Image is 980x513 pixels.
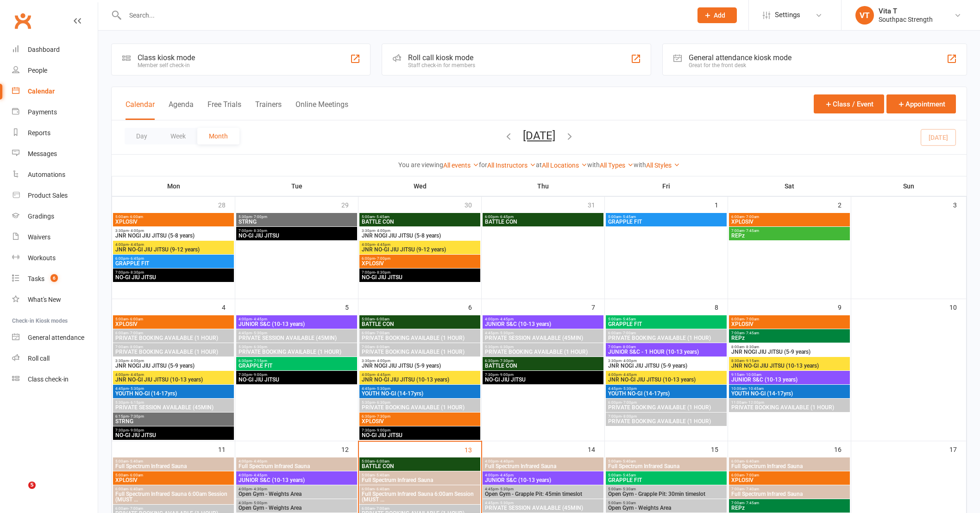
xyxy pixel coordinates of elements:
span: - 5:45am [375,215,389,219]
div: 1 [715,197,728,212]
button: Week [159,128,197,144]
input: Search... [122,9,685,22]
span: - 5:30pm [252,331,267,335]
a: Clubworx [11,9,34,32]
div: 30 [465,197,481,212]
span: PRIVATE SESSION AVAILABLE (45MIN) [238,335,355,341]
span: 6 [50,274,58,282]
span: REPz [731,233,848,238]
span: 3:30pm [115,359,232,363]
span: PRIVATE BOOKING AVAILABLE (1 HOUR) [361,349,478,355]
span: 10:00am [731,387,848,391]
a: All Instructors [487,162,536,169]
span: 5:00am [115,473,232,477]
a: All Types [600,162,634,169]
span: JNR NO-GI JIU JITSU (10-13 years) [731,363,848,369]
span: - 6:45pm [498,215,514,219]
span: PRIVATE BOOKING AVAILABLE (1 HOUR) [115,349,232,355]
span: - 6:30pm [375,400,390,405]
span: - 8:00am [621,345,636,349]
span: NO-GI JIU JITSU [361,432,478,438]
span: JNR NOGI JIU JITSU (5-8 years) [361,233,478,238]
span: JNR NO-GI JIU JITSU (10-13 years) [115,377,232,382]
span: - 7:00pm [252,215,267,219]
span: - 4:45pm [375,243,390,247]
span: - 4:45pm [375,373,390,377]
div: 15 [711,441,728,457]
span: PRIVATE BOOKING AVAILABLE (1 HOUR) [115,335,232,341]
div: 12 [341,441,358,457]
a: Workouts [12,248,98,269]
span: YOUTH NO-GI (14-17yrs) [608,391,725,396]
button: Agenda [169,100,194,120]
button: Add [697,7,737,23]
span: - 6:00am [128,473,143,477]
span: - 4:45pm [129,243,144,247]
span: - 7:00am [744,215,759,219]
span: - 8:00pm [622,414,637,419]
span: 4:45pm [238,331,355,335]
a: Automations [12,164,98,185]
span: 7:00am [361,345,478,349]
span: 7:00pm [608,414,725,419]
div: Class check-in [28,375,69,383]
span: - 5:40am [621,459,636,463]
div: 10 [949,299,966,314]
span: 6:30pm [238,359,355,363]
span: - 6:00am [128,215,143,219]
span: - 9:00pm [129,428,144,432]
span: 4:00pm [484,459,602,463]
span: 7:30pm [115,428,232,432]
span: - 6:00am [375,317,389,321]
div: Southpac Strength [879,15,933,24]
span: 4:45pm [608,387,725,391]
th: Tue [235,176,358,196]
span: XPLOSIV [731,219,848,225]
span: - 5:45am [621,317,636,321]
span: 3:30pm [361,359,478,363]
span: 7:30pm [484,373,602,377]
span: STRNG [115,419,232,424]
a: Payments [12,102,98,123]
span: - 7:00pm [622,400,637,405]
span: PRIVATE BOOKING AVAILABLE (1 HOUR) [361,335,478,341]
span: - 5:40am [128,459,143,463]
div: Class kiosk mode [138,53,195,62]
span: 6:00am [115,331,232,335]
span: - 4:00pm [129,229,144,233]
div: Workouts [28,254,56,262]
a: Calendar [12,81,98,102]
span: 6:00am [608,331,725,335]
span: YOUTH NO-GI (14-17yrs) [731,391,848,396]
span: - 5:30pm [375,387,390,391]
span: - 4:40pm [498,459,514,463]
span: NO-GI JIU JITSU [238,377,355,382]
button: Free Trials [207,100,241,120]
span: - 6:45pm [129,256,144,261]
div: 3 [953,197,966,212]
strong: with [634,161,646,169]
span: YOUTH NO-GI (14-17yrs) [361,391,478,396]
span: - 5:30pm [622,387,637,391]
span: JNR NOGI JIU JITSU (5-9 years) [115,363,232,369]
span: 6:00pm [608,400,725,405]
th: Wed [358,176,482,196]
span: - 10:45am [747,387,764,391]
th: Thu [482,176,605,196]
span: PRIVATE BOOKING AVAILABLE (1 HOUR) [484,349,602,355]
span: - 7:00am [621,331,636,335]
div: Waivers [28,233,50,241]
span: Settings [775,5,800,25]
span: 7:00pm [361,270,478,275]
span: 6:30pm [361,414,478,419]
span: JNR NOGI JIU JITSU (5-9 years) [731,349,848,355]
span: 5:00am [608,215,725,219]
div: Roll call [28,355,50,362]
span: - 4:00pm [375,359,390,363]
span: 11:00am [731,400,848,405]
a: Class kiosk mode [12,369,98,390]
span: - 6:00am [375,459,389,463]
span: - 7:15pm [252,359,267,363]
span: 5:00am [608,317,725,321]
span: 5:30pm [238,215,355,219]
